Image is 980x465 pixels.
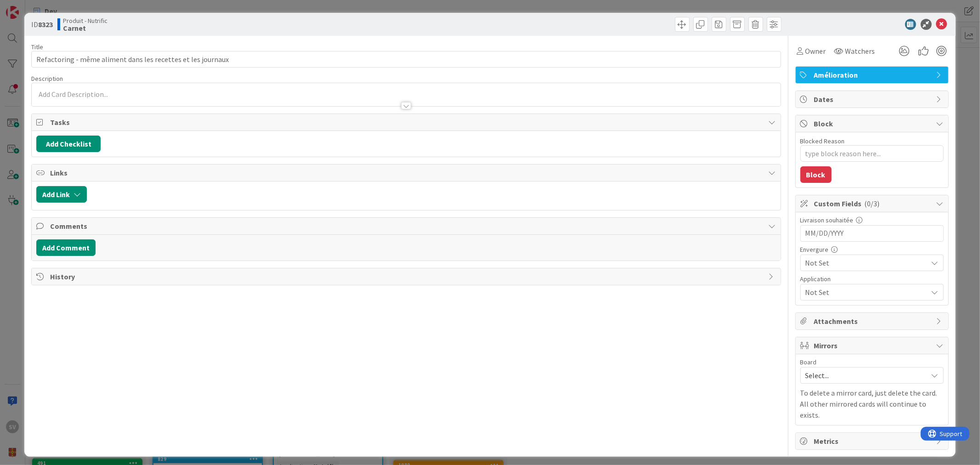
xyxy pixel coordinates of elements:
[814,198,932,209] span: Custom Fields
[31,74,63,83] span: Description
[36,239,96,256] button: Add Comment
[805,286,923,299] span: Not Set
[31,43,43,51] label: Title
[805,45,826,57] span: Owner
[50,271,764,282] span: History
[50,221,764,232] span: Comments
[31,19,53,30] span: ID
[63,24,108,32] b: Carnet
[800,166,832,183] button: Block
[845,45,875,57] span: Watchers
[36,136,101,152] button: Add Checklist
[805,256,923,269] span: Not Set
[31,51,781,68] input: type card name here...
[800,276,944,282] div: Application
[36,186,87,203] button: Add Link
[865,199,880,208] span: ( 0/3 )
[814,118,932,129] span: Block
[800,246,944,253] div: Envergure
[38,20,53,29] b: 8323
[63,17,108,24] span: Produit - Nutrific
[814,316,932,327] span: Attachments
[800,387,944,420] p: To delete a mirror card, just delete the card. All other mirrored cards will continue to exists.
[805,369,923,382] span: Select...
[50,167,764,178] span: Links
[800,137,845,145] label: Blocked Reason
[814,69,932,80] span: Amélioration
[800,217,944,223] div: Livraison souhaitée
[50,117,764,128] span: Tasks
[814,340,932,351] span: Mirrors
[805,226,939,241] input: MM/DD/YYYY
[814,436,932,447] span: Metrics
[19,1,42,12] span: Support
[800,359,817,365] span: Board
[814,94,932,105] span: Dates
